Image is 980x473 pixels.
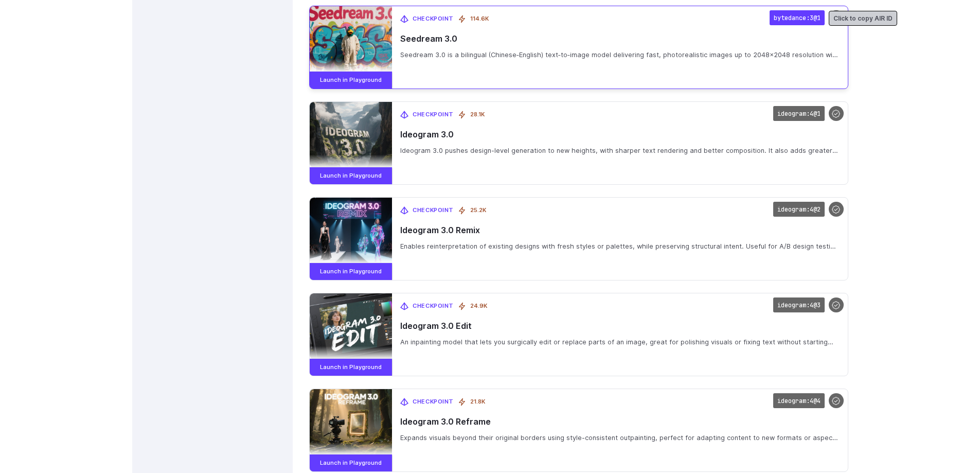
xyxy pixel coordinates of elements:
[310,293,392,359] img: Ideogram 3.0 Edit
[306,3,396,76] img: Seedream 3.0
[400,34,839,44] span: Seedream 3.0
[470,14,489,24] span: 114.6K
[470,302,487,311] span: 24.9K
[773,393,825,408] code: ideogram:4@4
[413,302,454,311] span: Checkpoint
[400,338,839,347] span: An inpainting model that lets you surgically edit or replace parts of an image, great for polishi...
[400,225,839,235] span: Ideogram 3.0 Remix
[400,130,839,139] span: Ideogram 3.0
[470,397,485,407] span: 21.8K
[413,110,454,119] span: Checkpoint
[310,102,392,168] img: Ideogram 3.0
[413,397,454,407] span: Checkpoint
[770,10,825,25] code: bytedance:3@1
[773,202,825,217] code: ideogram:4@2
[400,417,839,427] span: Ideogram 3.0 Reframe
[310,389,392,455] img: Ideogram 3.0 Reframe
[470,110,485,119] span: 28.1K
[400,146,839,155] span: Ideogram 3.0 pushes design-level generation to new heights, with sharper text rendering and bette...
[413,206,454,215] span: Checkpoint
[400,433,839,443] span: Expands visuals beyond their original borders using style-consistent outpainting, perfect for ada...
[470,206,486,215] span: 25.2K
[400,242,839,251] span: Enables reinterpretation of existing designs with fresh styles or palettes, while preserving stru...
[773,106,825,121] code: ideogram:4@1
[400,50,839,60] span: Seedream 3.0 is a bilingual (Chinese‑English) text‑to‑image model delivering fast, photorealistic...
[400,321,839,331] span: Ideogram 3.0 Edit
[773,297,825,312] code: ideogram:4@3
[413,14,454,24] span: Checkpoint
[310,198,392,264] img: Ideogram 3.0 Remix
